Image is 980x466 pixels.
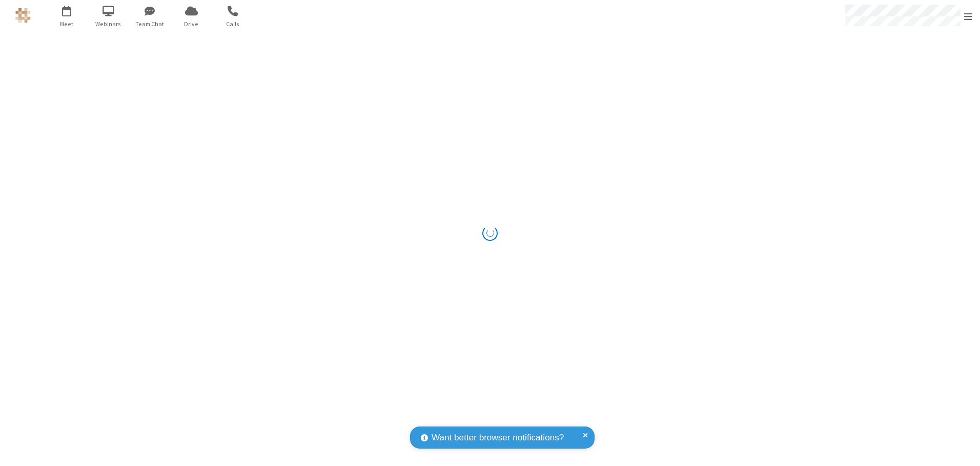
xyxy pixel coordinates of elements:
[131,19,169,29] span: Team Chat
[214,19,252,29] span: Calls
[48,19,86,29] span: Meet
[432,431,564,444] span: Want better browser notifications?
[89,19,128,29] span: Webinars
[172,19,211,29] span: Drive
[15,8,31,23] img: QA Selenium DO NOT DELETE OR CHANGE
